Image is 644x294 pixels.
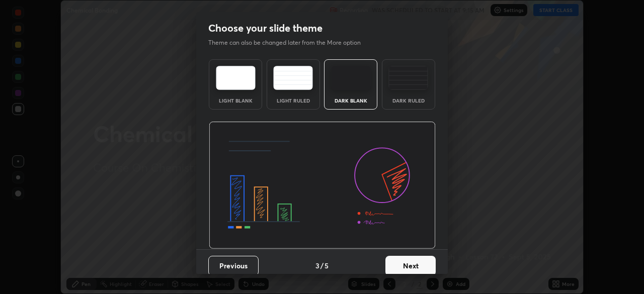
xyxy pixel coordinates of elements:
p: Theme can also be changed later from the More option [208,38,371,47]
h4: 5 [325,260,329,271]
h4: / [320,260,324,271]
img: darkTheme.f0cc69e5.svg [331,66,371,90]
img: darkThemeBanner.d06ce4a2.svg [209,122,436,249]
h2: Choose your slide theme [208,22,323,35]
div: Light Blank [215,98,256,103]
img: lightTheme.e5ed3b09.svg [216,66,256,90]
div: Light Ruled [273,98,313,103]
div: Dark Blank [331,98,371,103]
h4: 3 [315,260,319,271]
button: Previous [208,256,259,276]
img: lightRuledTheme.5fabf969.svg [273,66,313,90]
div: Dark Ruled [388,98,429,103]
button: Next [385,256,436,276]
img: darkRuledTheme.de295e13.svg [388,66,428,90]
